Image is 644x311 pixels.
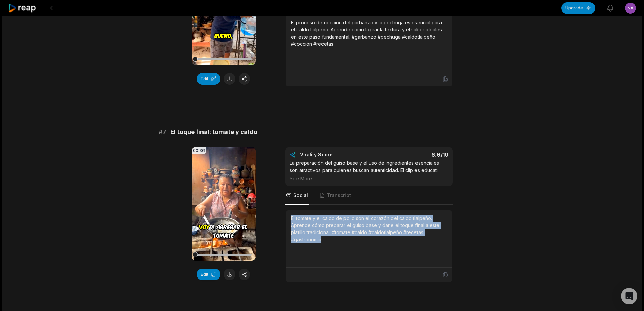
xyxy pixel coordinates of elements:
[293,192,308,199] span: Social
[290,175,448,182] div: See More
[192,147,256,261] video: Your browser does not support mp4 format.
[285,186,453,205] nav: Tabs
[291,19,447,47] div: El proceso de cocción del garbanzo y la pechuga es esencial para el caldo tlalpeño. Aprende cómo ...
[159,127,166,137] span: # 7
[197,73,220,85] button: Edit
[290,159,448,182] div: La preparación del guiso base y el uso de ingredientes esenciales son atractivos para quienes bus...
[170,127,257,137] span: El toque final: tomate y caldo
[621,288,637,304] div: Open Intercom Messenger
[197,269,220,280] button: Edit
[291,215,447,243] div: El tomate y el caldo de pollo son el corazón del caldo tlalpeño. Aprende cómo preparar el guiso b...
[300,151,373,158] div: Virality Score
[327,192,351,199] span: Transcript
[376,151,448,158] div: 6.6 /10
[561,2,595,14] button: Upgrade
